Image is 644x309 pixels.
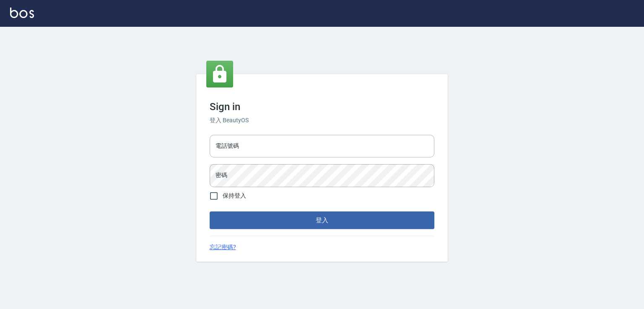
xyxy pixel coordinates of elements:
[223,191,246,200] span: 保持登入
[210,211,434,229] button: 登入
[10,8,34,18] img: Logo
[210,101,434,113] h3: Sign in
[210,116,434,125] h6: 登入 BeautyOS
[210,243,236,252] a: 忘記密碼?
